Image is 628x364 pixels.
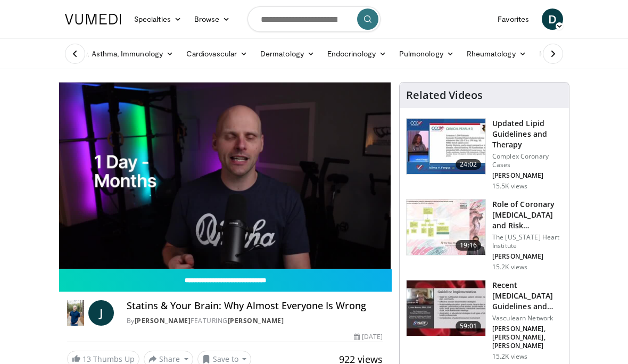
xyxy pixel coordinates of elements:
a: J [88,300,114,326]
img: 77f671eb-9394-4acc-bc78-a9f077f94e00.150x105_q85_crop-smart_upscale.jpg [407,119,485,174]
p: Complex Coronary Cases [492,152,563,169]
a: 19:16 Role of Coronary [MEDICAL_DATA] and Risk Stratification The [US_STATE] Heart Institute [PER... [406,199,563,271]
span: 13 [82,354,91,364]
p: The [US_STATE] Heart Institute [492,233,563,250]
a: Cardiovascular [180,43,254,64]
img: Dr. Jordan Rennicke [67,300,84,326]
a: Allergy, Asthma, Immunology [59,43,180,64]
p: [PERSON_NAME], [PERSON_NAME], [PERSON_NAME] [492,325,563,350]
img: VuMedi Logo [65,14,121,24]
a: Pulmonology [393,43,460,64]
p: Vasculearn Network [492,314,563,322]
p: 15.2K views [492,263,527,271]
a: [PERSON_NAME] [228,316,284,325]
img: 1efa8c99-7b8a-4ab5-a569-1c219ae7bd2c.150x105_q85_crop-smart_upscale.jpg [407,200,485,255]
a: Dermatology [254,43,321,64]
div: By FEATURING [127,316,383,326]
img: 87825f19-cf4c-4b91-bba1-ce218758c6bb.150x105_q85_crop-smart_upscale.jpg [407,280,485,336]
a: Endocrinology [321,43,393,64]
p: 15.5K views [492,182,527,191]
span: 24:02 [456,159,481,170]
a: 59:01 Recent [MEDICAL_DATA] Guidelines and Integration into Clinical Practice Vasculearn Network ... [406,280,563,361]
p: 15.2K views [492,352,527,361]
h4: Statins & Your Brain: Why Almost Everyone Is Wrong [127,300,383,312]
a: D [542,9,563,30]
span: 19:16 [456,240,481,251]
p: [PERSON_NAME] [492,252,563,261]
a: 24:02 Updated Lipid Guidelines and Therapy Complex Coronary Cases [PERSON_NAME] 15.5K views [406,118,563,191]
a: Browse [188,9,237,30]
p: [PERSON_NAME] [492,171,563,180]
a: Rheumatology [460,43,533,64]
h3: Role of Coronary [MEDICAL_DATA] and Risk Stratification [492,199,563,231]
a: Specialties [128,9,188,30]
div: [DATE] [354,332,383,342]
h4: Related Videos [406,89,483,102]
a: [PERSON_NAME] [135,316,191,325]
video-js: Video Player [59,82,391,269]
h3: Updated Lipid Guidelines and Therapy [492,118,563,150]
a: Favorites [491,9,535,30]
h3: Recent [MEDICAL_DATA] Guidelines and Integration into Clinical Practice [492,280,563,312]
input: Search topics, interventions [247,6,381,32]
span: 59:01 [456,321,481,332]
